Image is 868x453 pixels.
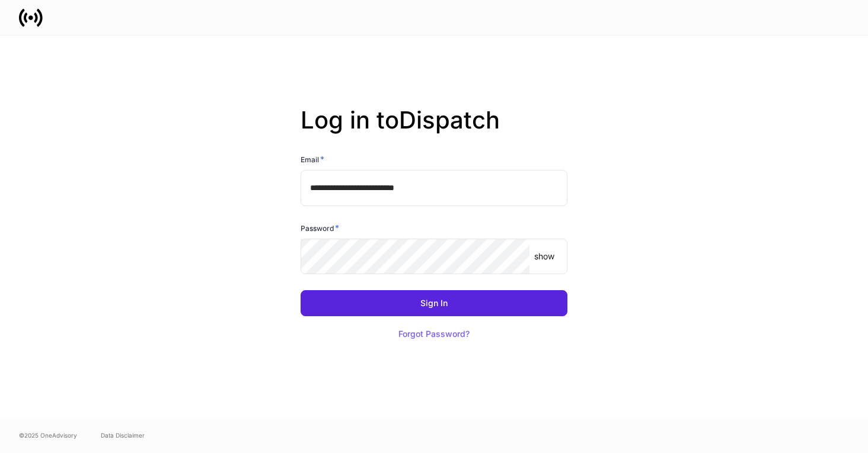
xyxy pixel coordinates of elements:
[301,153,324,165] h6: Email
[384,321,484,347] button: Forgot Password?
[534,250,554,262] p: show
[398,330,470,338] div: Forgot Password?
[301,106,567,153] h2: Log in to Dispatch
[101,430,145,440] a: Data Disclaimer
[301,222,339,234] h6: Password
[420,299,448,307] div: Sign In
[19,430,77,440] span: © 2025 OneAdvisory
[301,290,567,316] button: Sign In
